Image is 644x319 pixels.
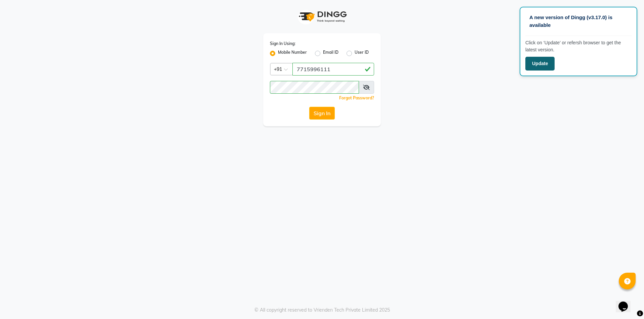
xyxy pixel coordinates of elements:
label: Email ID [323,49,338,57]
label: User ID [355,49,369,57]
a: Forgot Password? [339,95,374,100]
p: Click on ‘Update’ or refersh browser to get the latest version. [525,39,632,53]
label: Mobile Number [278,49,307,57]
input: Username [292,63,374,76]
button: Sign In [309,107,335,120]
input: Username [270,81,359,94]
button: Update [525,57,555,71]
img: logo1.svg [295,7,349,27]
label: Sign In Using: [270,41,295,47]
iframe: chat widget [616,292,637,312]
p: A new version of Dingg (v3.17.0) is available [529,14,628,29]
